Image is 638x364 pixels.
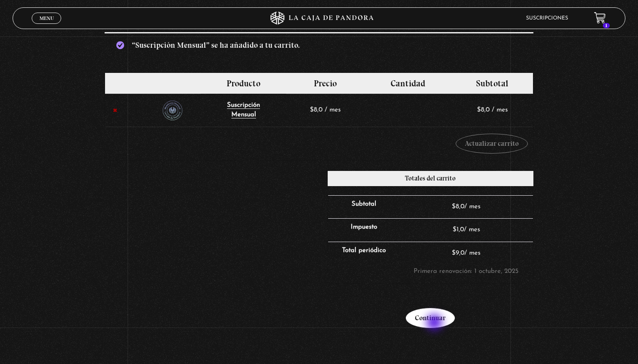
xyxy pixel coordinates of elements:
[328,195,400,219] th: Subtotal
[526,16,568,21] a: Suscripciones
[201,73,286,94] th: Producto
[39,16,54,21] span: Menu
[110,105,120,115] a: Eliminar Suscripción Mensual del carrito
[452,203,464,210] span: 8,0
[456,134,528,154] button: Actualizar carrito
[310,107,322,113] bdi: 8,0
[400,195,533,219] td: / mes
[452,203,456,210] span: $
[400,218,533,242] td: / mes
[453,226,457,233] span: $
[406,308,455,328] a: Continuar
[477,107,490,113] bdi: 8,0
[328,242,400,283] th: Total periódico
[365,73,451,94] th: Cantidad
[452,250,464,256] span: 9,0
[603,23,610,28] span: 1
[452,250,456,256] span: $
[325,107,341,113] span: / mes
[453,226,464,233] span: 1,0
[310,107,314,113] span: $
[400,242,533,283] td: / mes
[286,73,365,94] th: Precio
[105,32,533,57] div: “Suscripción Mensual” se ha añadido a tu carrito.
[594,12,606,24] a: 1
[477,107,481,113] span: $
[328,218,400,242] th: Impuesto
[328,171,533,186] h2: Totales del carrito
[492,107,508,113] span: / mes
[451,73,533,94] th: Subtotal
[36,23,57,29] span: Cerrar
[227,102,260,119] a: Suscripción Mensual
[414,268,519,275] small: Primera renovación: 1 octubre, 2025
[227,102,260,108] span: Suscripción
